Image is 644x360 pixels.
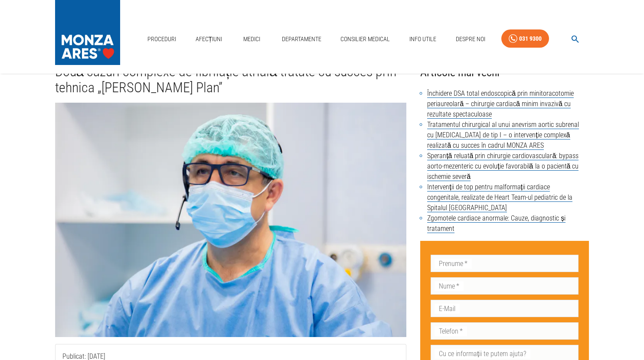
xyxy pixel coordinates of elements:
[452,30,489,48] a: Despre Noi
[55,103,407,337] img: Două cazuri complexe de fibrilație atrială tratate cu succes prin tehnica „Marshall Plan”
[427,120,579,150] a: Tratamentul chirurgical al unui anevrism aortic subrenal cu [MEDICAL_DATA] de tip I – o intervenț...
[427,183,572,212] a: Intervenții de top pentru malformații cardiace congenitale, realizate de Heart Team-ul pediatric ...
[519,33,542,44] div: 031 9300
[337,30,393,48] a: Consilier Medical
[501,29,549,48] a: 031 9300
[427,214,566,233] a: Zgomotele cardiace anormale: Cauze, diagnostic și tratament
[406,30,440,48] a: Info Utile
[55,64,407,96] h1: Două cazuri complexe de fibrilație atrială tratate cu succes prin tehnica „[PERSON_NAME] Plan”
[144,30,180,48] a: Proceduri
[192,30,226,48] a: Afecțiuni
[427,89,574,119] a: Închidere DSA total endoscopică prin minitoracotomie periaureolară – chirurgie cardiacă minim inv...
[278,30,325,48] a: Departamente
[238,30,266,48] a: Medici
[427,152,579,181] a: Speranță reluată prin chirurgie cardiovasculară: bypass aorto-mezenteric cu evoluție favorabilă l...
